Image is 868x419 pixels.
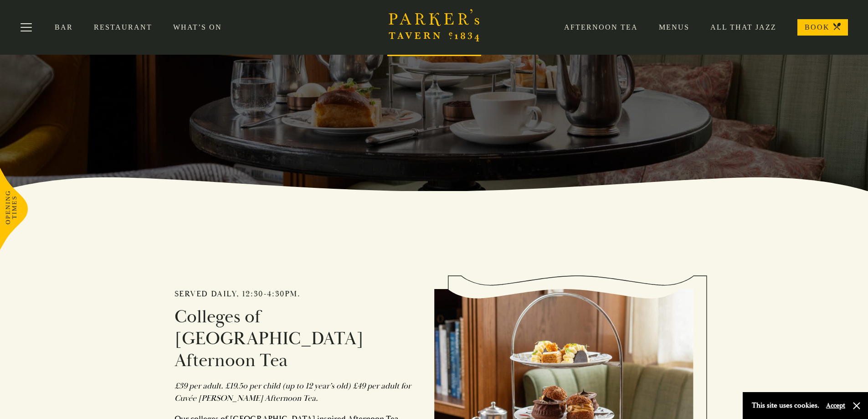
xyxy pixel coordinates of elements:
[175,289,421,299] h2: Served daily, 12:30-4:30pm.
[175,306,421,372] h3: Colleges of [GEOGRAPHIC_DATA] Afternoon Tea
[826,401,845,410] button: Accept
[175,381,411,403] em: £39 per adult. £19.5o per child (up to 12 year’s old) £49 per adult for Cuvée [PERSON_NAME] After...
[852,401,861,410] button: Close and accept
[752,399,819,412] p: This site uses cookies.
